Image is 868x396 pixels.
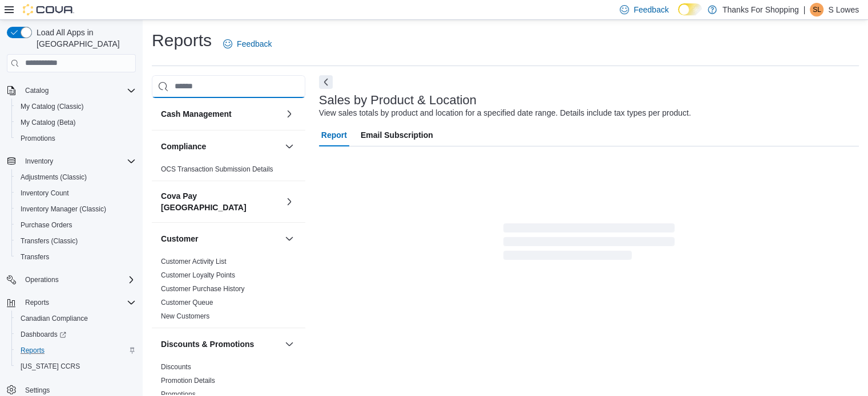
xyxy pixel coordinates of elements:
[21,134,55,143] span: Promotions
[16,186,74,200] a: Inventory Count
[161,299,213,307] a: Customer Queue
[722,3,799,17] p: Thanks For Shopping
[161,363,191,371] a: Discounts
[21,154,136,168] span: Inventory
[16,132,136,145] span: Promotions
[21,173,87,182] span: Adjustments (Classic)
[161,108,232,120] h3: Cash Management
[16,344,49,357] a: Reports
[2,272,140,288] button: Operations
[25,86,49,95] span: Catalog
[503,226,675,262] span: Loading
[282,107,296,121] button: Cash Management
[16,218,77,232] a: Purchase Orders
[21,296,136,309] span: Reports
[161,362,191,371] span: Discounts
[152,29,212,52] h1: Reports
[11,326,140,342] a: Dashboards
[25,386,50,395] span: Settings
[21,102,84,111] span: My Catalog (Classic)
[219,32,276,55] a: Feedback
[21,221,72,230] span: Purchase Orders
[678,3,702,15] input: Dark Mode
[161,284,245,293] span: Customer Purchase History
[16,328,71,341] a: Dashboards
[11,99,140,115] button: My Catalog (Classic)
[16,234,82,248] a: Transfers (Classic)
[21,330,66,339] span: Dashboards
[161,233,198,244] h3: Customer
[319,93,477,107] h3: Sales by Product & Location
[16,202,111,216] a: Inventory Manager (Classic)
[161,298,213,307] span: Customer Queue
[161,271,235,279] a: Customer Loyalty Points
[21,236,78,246] span: Transfers (Classic)
[319,75,333,89] button: Next
[16,116,80,129] a: My Catalog (Beta)
[361,124,433,146] span: Email Subscription
[16,132,60,145] a: Promotions
[23,4,74,15] img: Cova
[813,3,821,17] span: SL
[161,108,280,120] button: Cash Management
[237,38,272,50] span: Feedback
[161,190,280,213] button: Cova Pay [GEOGRAPHIC_DATA]
[11,342,140,358] button: Reports
[11,201,140,217] button: Inventory Manager (Classic)
[161,165,273,173] a: OCS Transaction Submission Details
[161,257,227,266] span: Customer Activity List
[16,250,54,264] a: Transfers
[32,27,136,50] span: Load All Apps in [GEOGRAPHIC_DATA]
[282,337,296,351] button: Discounts & Promotions
[161,285,245,293] a: Customer Purchase History
[319,107,691,119] div: View sales totals by product and location for a specified date range. Details include tax types p...
[804,3,806,17] p: |
[21,118,76,127] span: My Catalog (Beta)
[161,338,280,350] button: Discounts & Promotions
[161,312,209,320] a: New Customers
[16,250,136,264] span: Transfers
[161,377,215,385] a: Promotion Details
[282,195,296,209] button: Cova Pay [GEOGRAPHIC_DATA]
[21,252,49,262] span: Transfers
[25,157,53,166] span: Inventory
[16,234,136,248] span: Transfers (Classic)
[11,115,140,130] button: My Catalog (Beta)
[16,186,136,200] span: Inventory Count
[21,154,58,168] button: Inventory
[11,217,140,233] button: Purchase Orders
[282,232,296,246] button: Customer
[21,84,53,97] button: Catalog
[161,258,227,266] a: Customer Activity List
[828,3,859,17] p: S Lowes
[11,358,140,374] button: [US_STATE] CCRS
[25,298,49,307] span: Reports
[25,275,59,284] span: Operations
[16,360,136,373] span: Washington CCRS
[16,100,88,113] a: My Catalog (Classic)
[16,218,136,232] span: Purchase Orders
[2,153,140,169] button: Inventory
[16,202,136,216] span: Inventory Manager (Classic)
[2,295,140,311] button: Reports
[16,116,136,129] span: My Catalog (Beta)
[16,170,136,184] span: Adjustments (Classic)
[21,189,69,198] span: Inventory Count
[11,249,140,265] button: Transfers
[11,130,140,146] button: Promotions
[2,83,140,99] button: Catalog
[282,140,296,153] button: Compliance
[11,311,140,326] button: Canadian Compliance
[633,4,668,15] span: Feedback
[16,328,136,341] span: Dashboards
[16,312,136,325] span: Canadian Compliance
[161,338,254,350] h3: Discounts & Promotions
[21,273,136,287] span: Operations
[161,141,280,152] button: Compliance
[161,271,235,280] span: Customer Loyalty Points
[21,314,88,323] span: Canadian Compliance
[16,170,91,184] a: Adjustments (Classic)
[16,100,136,113] span: My Catalog (Classic)
[11,233,140,249] button: Transfers (Classic)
